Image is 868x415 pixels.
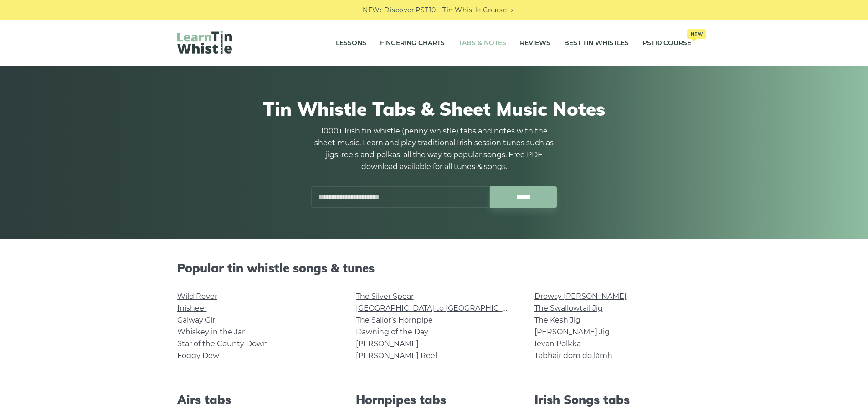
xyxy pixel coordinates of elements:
a: Galway Girl [177,316,217,324]
a: [PERSON_NAME] [356,339,419,348]
h2: Airs tabs [177,393,334,407]
a: Lessons [336,32,366,55]
a: Foggy Dew [177,351,219,360]
img: LearnTinWhistle.com [177,31,232,54]
span: New [687,29,706,39]
a: PST10 CourseNew [642,32,691,55]
a: [GEOGRAPHIC_DATA] to [GEOGRAPHIC_DATA] [356,304,524,313]
a: [PERSON_NAME] Reel [356,351,437,360]
a: The Silver Spear [356,292,414,301]
a: Star of the County Down [177,339,268,348]
h2: Hornpipes tabs [356,393,513,407]
a: The Kesh Jig [534,316,580,324]
p: 1000+ Irish tin whistle (penny whistle) tabs and notes with the sheet music. Learn and play tradi... [311,125,557,173]
a: Tabhair dom do lámh [534,351,612,360]
a: Fingering Charts [380,32,445,55]
h2: Irish Songs tabs [534,393,691,407]
a: [PERSON_NAME] Jig [534,328,610,336]
a: Best Tin Whistles [564,32,629,55]
a: Reviews [520,32,550,55]
a: Whiskey in the Jar [177,328,245,336]
a: The Sailor’s Hornpipe [356,316,433,324]
a: Inisheer [177,304,207,313]
a: Dawning of the Day [356,328,428,336]
a: Tabs & Notes [458,32,506,55]
a: Ievan Polkka [534,339,581,348]
a: The Swallowtail Jig [534,304,603,313]
a: Drowsy [PERSON_NAME] [534,292,627,301]
h1: Tin Whistle Tabs & Sheet Music Notes [177,98,691,120]
h2: Popular tin whistle songs & tunes [177,261,691,275]
a: Wild Rover [177,292,217,301]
